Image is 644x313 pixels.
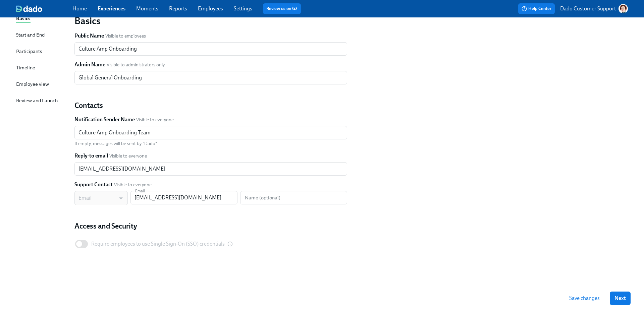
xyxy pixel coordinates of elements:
input: e.g. People Team [74,126,347,139]
a: Reports [169,5,187,12]
img: AATXAJw-nxTkv1ws5kLOi-TQIsf862R-bs_0p3UQSuGH=s96-c [619,4,628,13]
h1: Basics [74,15,347,27]
button: Save changes [565,292,604,305]
button: Next [610,292,631,305]
a: dado [16,5,72,12]
div: Start and End [16,31,45,39]
a: Settings [234,5,252,12]
div: Require employees to use Single Sign-On (SSO) credentials [91,240,225,248]
span: Help Center [522,5,551,12]
label: Public Name [74,32,104,40]
label: Admin Name [74,61,105,68]
span: Visible to everyone [136,117,174,123]
button: Help Center [518,3,555,14]
img: dado [16,5,42,12]
span: Save changes [569,295,600,302]
p: If empty, messages will be sent by "Dado" [74,140,347,147]
input: Leave empty to use the regular experience title [74,71,347,84]
div: Basics [16,15,31,22]
div: Review and Launch [16,97,58,104]
div: Participants [16,48,42,55]
h2: Contacts [74,101,347,111]
div: Email [74,191,128,205]
span: Visible to everyone [114,182,152,188]
div: To require employees to log in via SSO, integrate a Single Sign-On provider under Organization → ... [91,240,233,248]
a: Employees [198,5,223,12]
h2: Access and Security [74,221,347,231]
button: Review us on G2 [263,3,301,14]
span: Next [614,295,626,302]
a: Moments [136,5,158,12]
input: e.g. peopleteam@company.com [74,162,347,176]
a: Home [72,5,87,12]
p: Dado Customer Support [560,5,616,12]
div: Employee view [16,80,49,88]
label: Notification Sender Name [74,116,135,123]
span: Visible to administrators only [107,62,165,68]
label: Support Contact [74,181,113,188]
a: Review us on G2 [266,5,298,12]
label: Reply-to email [74,152,108,160]
a: Experiences [98,5,125,12]
div: Timeline [16,64,35,71]
span: Visible to employees [105,33,146,39]
span: Visible to everyone [109,153,147,159]
button: Dado Customer Support [560,4,628,13]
